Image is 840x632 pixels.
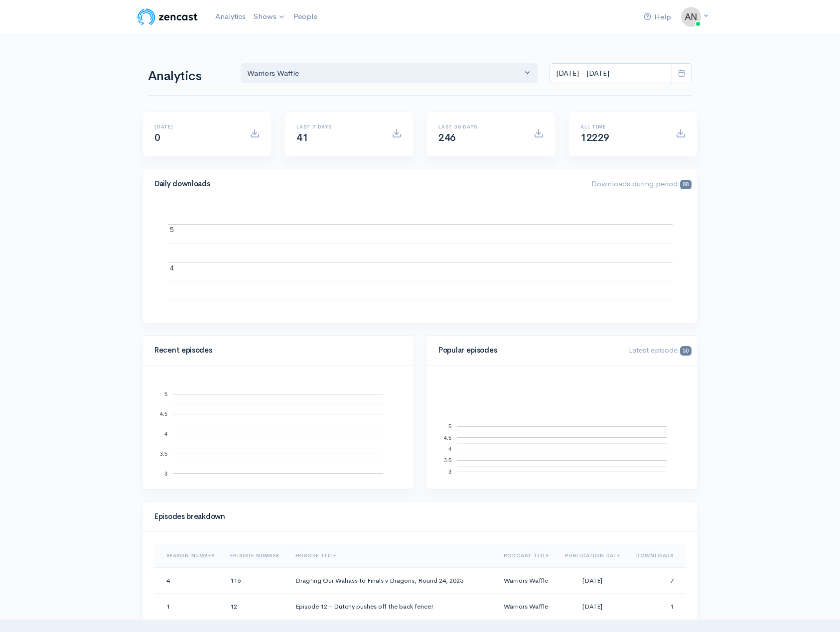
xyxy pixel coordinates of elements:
text: 3 [448,469,451,475]
text: 4 [164,431,167,437]
input: analytics date range selector [550,63,672,84]
span: 12229 [580,131,609,144]
img: ZenCast Logo [136,7,199,27]
a: Shows [250,6,289,28]
h4: Episodes breakdown [154,512,680,521]
svg: A chart. [154,211,686,311]
text: 4 [170,263,174,271]
text: 3 [164,470,167,476]
h4: Recent episodes [154,346,396,355]
th: Sort column [154,544,222,568]
h1: Analytics [148,69,229,84]
text: 3.5 [160,451,167,457]
span: 246 [438,131,456,144]
th: Sort column [557,544,628,568]
button: Warriors Waffle [241,63,538,84]
th: Sort column [287,544,496,568]
span: 88 [680,180,692,189]
th: Sort column [222,544,287,568]
div: Warriors Waffle [247,68,522,79]
text: 5 [448,423,451,429]
h6: Last 7 days [296,124,380,129]
svg: A chart. [154,378,402,477]
td: Warriors Waffle [496,594,557,620]
span: Downloads during period: [591,179,692,188]
text: 3.5 [444,457,451,463]
h6: [DATE] [154,124,238,129]
th: Sort column [628,544,686,568]
a: Help [640,6,675,28]
a: People [289,6,321,27]
a: Analytics [211,6,250,27]
td: Episode 12 - Dutchy pushes off the back fence! [287,594,496,620]
text: 4.5 [160,411,167,417]
h6: All time [580,124,664,129]
td: 1 [628,594,686,620]
td: Drag'ing Our Wahass to Finals v Dragons, Round 24, 2025 [287,567,496,594]
th: Sort column [496,544,557,568]
span: 50 [680,346,692,356]
h4: Daily downloads [154,180,579,188]
td: [DATE] [557,594,628,620]
text: 5 [164,391,167,397]
td: [DATE] [557,567,628,594]
td: 4 [154,567,222,594]
td: 7 [628,567,686,594]
td: 116 [222,567,287,594]
svg: A chart. [438,378,686,477]
td: 1 [154,594,222,620]
text: 4 [448,446,451,452]
td: Warriors Waffle [496,567,557,594]
h6: Last 30 days [438,124,522,129]
span: 0 [154,131,160,144]
img: ... [681,7,701,27]
span: 41 [296,131,308,144]
text: 4.5 [444,434,451,440]
span: Latest episode: [629,345,692,355]
h4: Popular episodes [438,346,617,355]
text: 5 [170,226,174,234]
td: 12 [222,594,287,620]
